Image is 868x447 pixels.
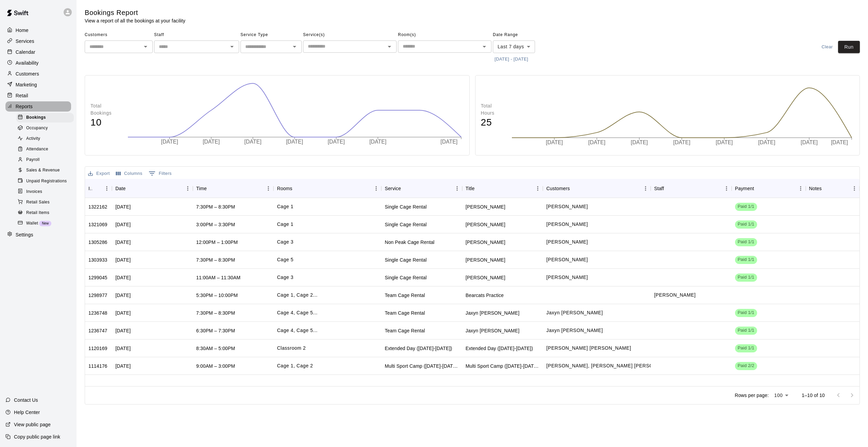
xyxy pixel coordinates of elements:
[196,221,235,228] div: 3:00PM – 3:30PM
[16,197,77,208] a: Retail Sales
[277,292,317,299] p: Cage 1, Cage 2, Cage 3, Turf Area 1 (extension), Turf Area 2 (extension), Turf Area 3 (extension)
[466,239,505,246] div: Taylor MCCabe
[5,230,71,240] div: Settings
[16,70,39,77] p: Customers
[546,221,588,228] p: Takao Bolen
[721,183,732,194] button: Menu
[452,183,462,194] button: Menu
[39,221,51,225] span: New
[88,179,92,198] div: ID
[493,54,530,65] button: [DATE] - [DATE]
[85,30,153,40] span: Customers
[546,179,570,198] div: Customers
[277,256,294,263] p: Cage 5
[546,362,676,369] p: Quinn DeLong, Axton Chippindale
[115,179,126,198] div: Date
[493,40,535,53] div: Last 7 days
[193,179,274,198] div: Time
[16,27,29,34] p: Home
[26,178,67,185] span: Unpaid Registrations
[115,239,131,246] div: Thu, Aug 14, 2025
[385,327,425,334] div: Team Cage Rental
[546,309,603,316] p: Jaxyn Mailloux
[385,203,427,210] div: Single Cage Rental
[822,184,831,193] button: Sort
[466,327,519,334] div: Jaxyn Mailloux
[88,327,107,334] div: 1236747
[849,183,859,194] button: Menu
[716,140,733,146] tspan: [DATE]
[16,165,77,176] a: Sales & Revenue
[533,183,543,194] button: Menu
[16,198,74,207] div: Retail Sales
[546,327,603,334] p: Jaxyn Mailloux
[385,274,427,281] div: Single Cage Rental
[370,139,387,145] tspan: [DATE]
[85,8,185,17] h5: Bookings Report
[26,125,48,132] span: Occupancy
[196,327,235,334] div: 6:30PM – 7:30PM
[115,203,131,210] div: Sun, Aug 17, 2025
[114,168,144,179] button: Select columns
[115,345,131,352] div: Mon, Aug 18, 2025
[5,69,71,79] a: Customers
[466,203,505,210] div: Will Dubuc
[385,363,459,369] div: Multi Sport Camp (Aug 18-22)
[481,117,505,129] h4: 25
[462,179,543,198] div: Title
[277,238,294,246] p: Cage 3
[16,92,28,99] p: Retail
[16,112,77,123] a: Bookings
[115,292,131,299] div: Thu, Aug 14, 2025
[838,41,860,53] button: Run
[673,140,690,146] tspan: [DATE]
[88,239,107,246] div: 1305286
[466,310,519,316] div: Jaxyn Mailloux
[26,167,60,174] span: Sales & Revenue
[88,256,107,263] div: 1303933
[441,139,458,145] tspan: [DATE]
[88,345,107,352] div: 1120169
[735,345,757,351] span: Paid 1/1
[88,292,107,299] div: 1298977
[640,183,651,194] button: Menu
[328,139,345,145] tspan: [DATE]
[816,41,838,53] button: Clear
[26,156,39,163] span: Payroll
[277,179,292,198] div: Rooms
[16,231,33,238] p: Settings
[16,38,34,45] p: Services
[277,203,294,210] p: Cage 1
[14,397,38,403] p: Contact Us
[831,140,848,146] tspan: [DATE]
[466,179,475,198] div: Title
[16,155,74,165] div: Payroll
[16,144,77,155] a: Attendance
[14,409,40,416] p: Help Center
[546,274,588,281] p: Shauna Wilde
[546,140,563,146] tspan: [DATE]
[466,274,505,281] div: Shauna Wilde
[26,135,40,142] span: Activity
[735,239,757,245] span: Paid 1/1
[480,42,489,51] button: Open
[631,140,648,146] tspan: [DATE]
[115,327,131,334] div: Thu, Aug 14, 2025
[277,362,313,369] p: Cage 1, Cage 2
[196,256,235,263] div: 7:30PM – 8:30PM
[154,30,239,40] span: Staff
[5,80,71,90] a: Marketing
[14,421,51,428] p: View public page
[385,239,434,246] div: Non Peak Cage Rental
[16,123,74,133] div: Occupancy
[381,179,462,198] div: Service
[277,345,306,352] p: Classroom 2
[543,179,651,198] div: Customers
[263,183,273,194] button: Menu
[5,47,71,57] a: Calendar
[85,179,112,198] div: ID
[5,58,71,68] a: Availability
